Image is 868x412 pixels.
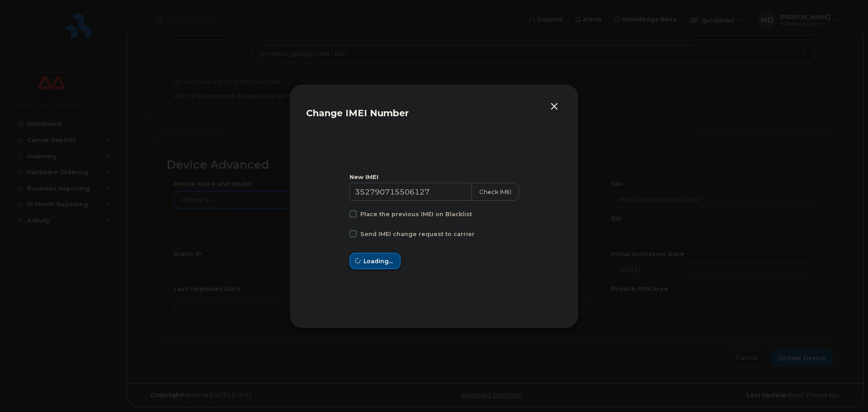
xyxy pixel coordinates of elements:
[360,211,472,218] span: Place the previous IMEI on Blacklist
[339,230,343,235] input: Send IMEI change request to carrier
[472,183,519,201] button: Check IMEI
[339,210,343,215] input: Place the previous IMEI on Blacklist
[306,108,409,118] span: Change IMEI Number
[360,231,475,237] span: Send IMEI change request to carrier
[349,173,519,181] div: New IMEI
